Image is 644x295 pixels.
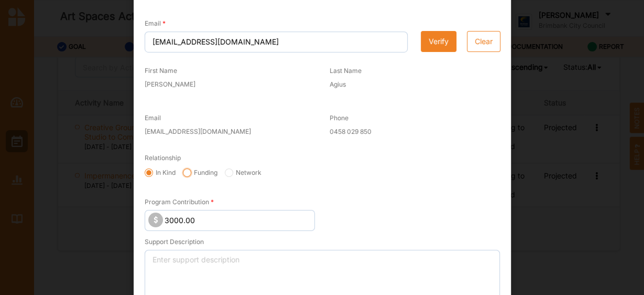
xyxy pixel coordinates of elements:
label: 0458 029 850 [330,128,372,136]
input: 0.00 [145,210,315,231]
label: Funding [183,168,217,177]
label: Program Contribution [145,198,214,206]
button: Clear [467,31,500,52]
button: Verify [421,31,456,52]
input: Enter email address [145,31,408,52]
label: Phone [330,114,348,122]
label: Support Description [145,238,204,246]
label: Email [145,19,166,28]
label: Last Name [330,67,362,75]
input: Funding [183,168,191,177]
label: Email [145,114,161,122]
label: First Name [145,67,177,75]
label: Relationship [145,154,181,162]
input: Network [225,168,233,177]
label: Agius [330,80,346,89]
label: [EMAIL_ADDRESS][DOMAIN_NAME] [145,128,251,136]
input: In Kind [145,168,153,177]
label: In Kind [145,168,176,177]
label: [PERSON_NAME] [145,80,195,89]
label: Network [225,168,261,177]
